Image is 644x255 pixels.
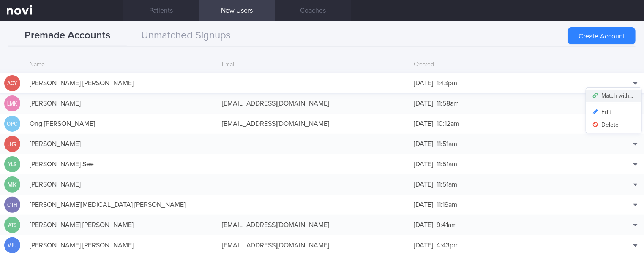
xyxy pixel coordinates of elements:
[414,181,433,188] span: [DATE]
[414,100,433,107] span: [DATE]
[414,80,433,87] span: [DATE]
[414,161,433,168] span: [DATE]
[25,75,218,92] div: [PERSON_NAME] [PERSON_NAME]
[5,116,19,132] div: OPC
[437,120,459,127] span: 10:12am
[4,176,20,193] div: MK
[25,115,218,132] div: Ong [PERSON_NAME]
[437,181,457,188] span: 11:51am
[218,57,410,73] div: Email
[5,217,19,233] div: ATS
[437,161,457,168] span: 11:51am
[5,197,19,213] div: CTH
[409,57,602,73] div: Created
[218,115,410,132] div: [EMAIL_ADDRESS][DOMAIN_NAME]
[586,119,641,131] button: Delete
[414,120,433,127] span: [DATE]
[25,196,218,213] div: [PERSON_NAME][MEDICAL_DATA] [PERSON_NAME]
[5,75,19,92] div: AOY
[437,100,459,107] span: 11:58am
[586,106,641,119] button: Edit
[414,242,433,249] span: [DATE]
[5,237,19,254] div: VJU
[25,136,218,152] div: [PERSON_NAME]
[25,57,218,73] div: Name
[218,217,410,233] div: [EMAIL_ADDRESS][DOMAIN_NAME]
[8,25,127,46] button: Premade Accounts
[414,222,433,228] span: [DATE]
[25,217,218,233] div: [PERSON_NAME] [PERSON_NAME]
[25,156,218,173] div: [PERSON_NAME] See
[25,237,218,254] div: [PERSON_NAME] [PERSON_NAME]
[437,222,457,228] span: 9:41am
[218,95,410,112] div: [EMAIL_ADDRESS][DOMAIN_NAME]
[218,237,410,254] div: [EMAIL_ADDRESS][DOMAIN_NAME]
[25,176,218,193] div: [PERSON_NAME]
[568,27,636,44] button: Create Account
[4,136,20,152] div: JG
[437,242,459,249] span: 4:43pm
[437,141,457,147] span: 11:51am
[5,95,19,112] div: LMk
[5,156,19,173] div: YLS
[25,95,218,112] div: [PERSON_NAME]
[414,141,433,147] span: [DATE]
[437,80,457,87] span: 1:43pm
[127,25,245,46] button: Unmatched Signups
[437,201,457,208] span: 11:19am
[586,90,641,102] button: Match with...
[414,201,433,208] span: [DATE]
